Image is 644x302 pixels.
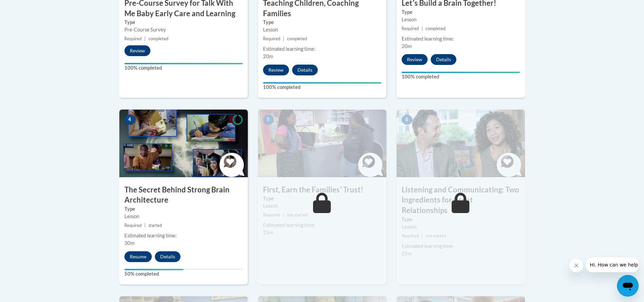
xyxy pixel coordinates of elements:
span: | [283,212,284,217]
label: 100% completed [263,84,381,91]
span: | [283,36,284,41]
span: 25m [402,251,412,256]
div: Pre-Course Survey [124,26,243,33]
div: Estimated learning time: [402,35,520,43]
label: 100% completed [124,64,243,72]
label: Type [402,8,520,16]
span: Required [402,26,419,31]
iframe: Button to launch messaging window [617,275,639,297]
div: Lesson [402,223,520,231]
div: Lesson [263,26,381,33]
div: Your progress [263,82,381,84]
div: Lesson [124,213,243,220]
img: Course Image [397,110,525,177]
label: Type [263,195,381,202]
img: Course Image [119,110,248,177]
h3: Listening and Communicating: Two Ingredients for Great Relationships [397,185,525,216]
span: completed [287,36,307,41]
span: started [148,223,162,228]
iframe: Message from company [586,257,639,272]
div: Your progress [402,72,520,73]
span: not started [426,233,446,238]
label: 100% completed [402,73,520,80]
h3: First, Earn the Familiesʹ Trust! [258,185,386,195]
button: Details [431,54,456,65]
div: Lesson [402,16,520,23]
button: Review [124,45,150,56]
div: Estimated learning time: [263,222,381,229]
button: Details [155,251,181,262]
span: 6 [402,115,412,125]
div: Estimated learning time: [124,232,243,239]
span: 4 [124,115,135,125]
div: Lesson [263,202,381,210]
button: Details [292,65,318,75]
label: Type [124,205,243,213]
button: Review [402,54,428,65]
span: Required [402,233,419,238]
button: Review [263,65,289,75]
label: Type [263,19,381,26]
span: 5 [263,115,274,125]
span: completed [148,36,168,41]
iframe: Close message [570,259,583,272]
span: Required [124,223,142,228]
h3: The Secret Behind Strong Brain Architecture [119,185,248,206]
button: Resume [124,251,152,262]
span: 30m [124,240,135,246]
span: | [144,36,146,41]
div: Your progress [124,63,243,64]
span: 25m [263,230,273,235]
label: Type [124,19,243,26]
span: | [422,233,423,238]
span: Hi. How can we help? [4,5,55,10]
span: | [144,223,146,228]
span: 20m [402,43,412,49]
span: Required [263,36,280,41]
span: Required [263,212,280,217]
span: not started [287,212,308,217]
div: Estimated learning time: [263,45,381,53]
div: Your progress [124,269,184,270]
span: 20m [263,53,273,59]
label: Type [402,216,520,223]
div: Estimated learning time: [402,242,520,250]
label: 50% completed [124,270,243,278]
img: Course Image [258,110,386,177]
span: completed [426,26,446,31]
span: | [422,26,423,31]
span: Required [124,36,142,41]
